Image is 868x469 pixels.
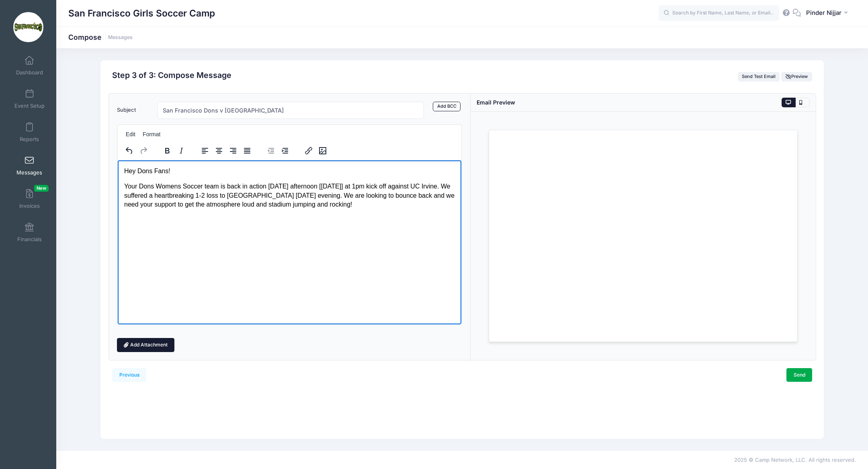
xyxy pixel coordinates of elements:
a: Messages [108,35,133,41]
a: Send [786,368,812,382]
a: Dashboard [10,51,49,80]
a: Add Attachment [117,338,175,352]
span: Preview [786,74,808,79]
span: Pinder Nijjar [806,8,841,17]
h2: Step 3 of 3: Compose Message [112,71,231,80]
button: Preview [781,72,812,82]
button: Decrease indent [264,145,277,156]
a: Financials [10,218,49,246]
span: Format [143,131,160,137]
span: Messages [16,169,42,176]
button: Insert/edit link [301,145,315,156]
h1: San Francisco Girls Soccer Camp [68,4,215,23]
button: Undo [123,145,136,156]
a: Messages [10,152,49,180]
button: Align left [198,145,211,156]
a: Previous [112,368,146,382]
span: Dashboard [16,69,43,76]
a: InvoicesNew [10,185,49,213]
div: indentation [259,143,297,158]
div: image [297,143,334,158]
input: Search by First Name, Last Name, or Email... [659,5,779,21]
a: Event Setup [10,85,49,113]
div: alignment [193,143,259,158]
button: Pinder Nijjar [801,4,856,23]
button: Redo [136,145,150,156]
div: history [118,143,156,158]
span: New [34,185,49,192]
span: Edit [126,131,135,137]
h1: Compose [68,33,133,41]
button: Send Test Email [738,72,780,82]
button: Justify [240,145,254,156]
div: formatting [155,143,193,158]
button: Increase indent [278,145,291,156]
button: Insert/edit image [315,145,329,156]
iframe: Rich Text Area [118,160,461,324]
button: Bold [160,145,174,156]
button: Italic [174,145,188,156]
span: Event Setup [14,102,45,109]
button: Align center [212,145,225,156]
img: San Francisco Girls Soccer Camp [13,12,43,42]
input: Subject [157,102,424,119]
span: Financials [17,236,42,243]
span: Invoices [19,203,40,209]
span: 2025 © Camp Network, LLC. All rights reserved. [734,457,856,463]
div: Email Preview [477,98,515,106]
span: Reports [20,136,39,143]
button: Align right [226,145,240,156]
a: Add BCC [433,102,461,111]
label: Subject [113,102,153,119]
a: Reports [10,118,49,146]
